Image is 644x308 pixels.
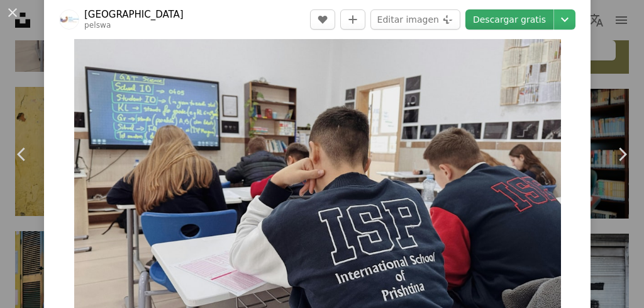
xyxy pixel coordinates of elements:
a: [GEOGRAPHIC_DATA] [84,8,184,21]
button: Añade a la colección [340,9,365,30]
button: Editar imagen [370,9,460,30]
button: Elegir el tamaño de descarga [554,9,575,30]
a: Siguiente [600,94,644,215]
a: pelswa [84,21,111,30]
button: Me gusta [310,9,335,30]
img: Ve al perfil de Perth Early Learning School [59,9,79,30]
a: Descargar gratis [465,9,553,30]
